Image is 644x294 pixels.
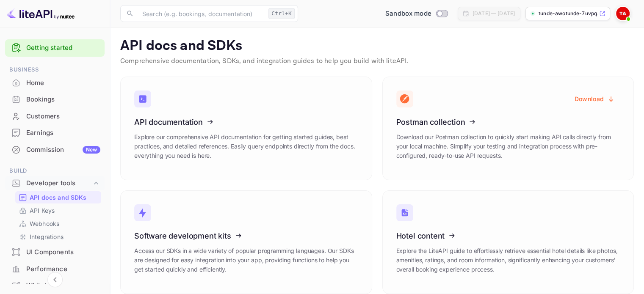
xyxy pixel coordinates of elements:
[5,91,105,108] div: Bookings
[5,176,105,191] div: Developer tools
[5,142,105,158] div: CommissionNew
[7,7,75,20] img: LiteAPI logo
[5,108,105,124] a: Customers
[569,91,620,107] button: Download
[5,244,105,261] div: UI Components
[5,261,105,278] div: Performance
[120,77,372,180] a: API documentationExplore our comprehensive API documentation for getting started guides, best pra...
[539,10,597,17] p: tunde-awotunde-7uvpq.n...
[26,95,100,104] div: Bookings
[26,78,100,88] div: Home
[5,39,105,57] div: Getting started
[30,193,87,202] p: API docs and SDKs
[26,128,100,138] div: Earnings
[5,166,105,176] span: Build
[30,232,64,241] p: Integrations
[26,281,100,291] div: Whitelabel
[15,191,101,203] div: API docs and SDKs
[5,142,105,157] a: CommissionNew
[26,145,100,155] div: Commission
[5,244,105,260] a: UI Components
[268,8,295,19] div: Ctrl+K
[473,10,515,17] div: [DATE] — [DATE]
[19,193,98,202] a: API docs and SDKs
[396,132,620,160] p: Download our Postman collection to quickly start making API calls directly from your local machin...
[15,231,101,243] div: Integrations
[5,125,105,141] div: Earnings
[15,204,101,217] div: API Keys
[26,264,100,274] div: Performance
[30,206,55,215] p: API Keys
[134,246,358,274] p: Access our SDKs in a wide variety of popular programming languages. Our SDKs are designed for eas...
[137,5,265,22] input: Search (e.g. bookings, documentation)
[616,7,630,20] img: Tunde Awotunde
[19,206,98,215] a: API Keys
[26,179,92,188] div: Developer tools
[120,190,372,294] a: Software development kitsAccess our SDKs in a wide variety of popular programming languages. Our ...
[19,232,98,241] a: Integrations
[47,272,63,287] button: Collapse navigation
[5,278,105,293] a: Whitelabel
[26,43,100,53] a: Getting started
[26,247,100,257] div: UI Components
[19,219,98,228] a: Webhooks
[5,108,105,125] div: Customers
[5,125,105,140] a: Earnings
[26,112,100,121] div: Customers
[5,91,105,107] a: Bookings
[134,231,358,240] h3: Software development kits
[15,217,101,230] div: Webhooks
[30,219,59,228] p: Webhooks
[134,118,358,126] h3: API documentation
[5,261,105,277] a: Performance
[5,75,105,91] div: Home
[396,231,620,240] h3: Hotel content
[134,132,358,160] p: Explore our comprehensive API documentation for getting started guides, best practices, and detai...
[396,246,620,274] p: Explore the LiteAPI guide to effortlessly retrieve essential hotel details like photos, amenities...
[120,38,634,55] p: API docs and SDKs
[396,118,620,126] h3: Postman collection
[5,65,105,74] span: Business
[5,75,105,91] a: Home
[382,9,451,19] div: Switch to Production mode
[385,9,431,19] span: Sandbox mode
[83,146,100,154] div: New
[382,190,634,294] a: Hotel contentExplore the LiteAPI guide to effortlessly retrieve essential hotel details like phot...
[120,56,634,66] p: Comprehensive documentation, SDKs, and integration guides to help you build with liteAPI.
